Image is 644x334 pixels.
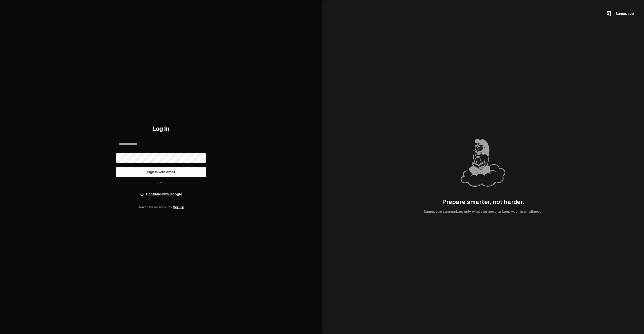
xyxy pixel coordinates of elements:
[116,125,206,133] h1: Log In
[424,209,542,214] div: Samepage summarizes only what you need to keep your team aligned.
[616,12,634,16] span: Samepage
[116,189,206,199] a: Continue with Google
[116,205,206,209] div: Don't have an account?
[442,198,524,206] div: Prepare smarter, not harder.
[173,205,184,209] a: Sign up
[116,181,206,185] div: — or —
[116,167,206,177] button: Sign in with email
